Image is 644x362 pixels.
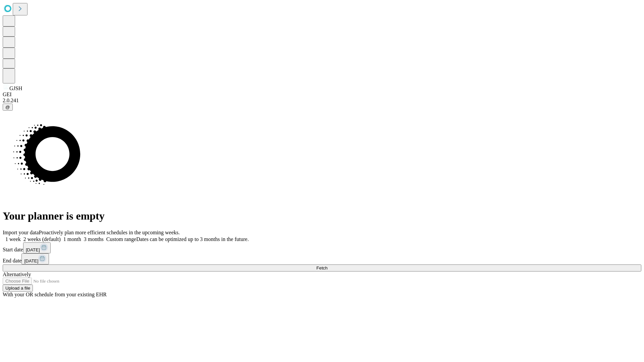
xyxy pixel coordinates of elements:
div: End date [3,253,641,264]
span: 3 months [84,236,104,242]
button: @ [3,104,13,111]
span: Import your data [3,230,39,235]
span: 1 month [63,236,81,242]
span: 2 weeks (default) [23,236,61,242]
button: [DATE] [21,253,49,264]
span: 1 week [5,236,21,242]
span: Proactively plan more efficient schedules in the upcoming weeks. [39,230,180,235]
span: [DATE] [26,247,40,252]
button: Fetch [3,264,641,271]
span: Dates can be optimized up to 3 months in the future. [136,236,249,242]
span: @ [5,105,10,110]
span: Fetch [316,265,327,270]
button: [DATE] [23,242,51,253]
span: Alternatively [3,271,31,277]
div: 2.0.241 [3,98,641,104]
h1: Your planner is empty [3,210,641,222]
span: GJSH [9,85,22,91]
span: Custom range [106,236,136,242]
button: Upload a file [3,285,33,292]
div: Start date [3,242,641,253]
div: GEI [3,92,641,98]
span: [DATE] [24,258,38,263]
span: With your OR schedule from your existing EHR [3,292,107,297]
